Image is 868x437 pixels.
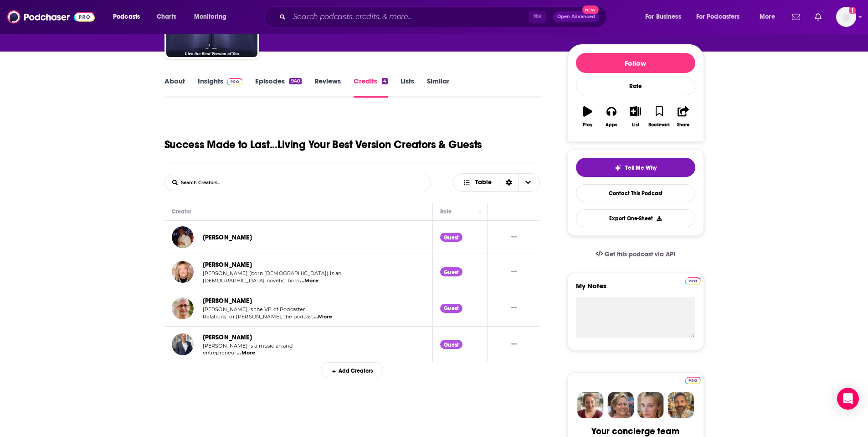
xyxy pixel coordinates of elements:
[508,267,520,277] button: Show More Button
[300,277,318,285] span: ...More
[647,100,671,133] button: Bookmark
[107,10,152,24] button: open menu
[836,7,856,27] button: Show profile menu
[677,122,689,128] div: Share
[576,53,695,73] button: Follow
[788,9,804,25] a: Show notifications dropdown
[354,77,388,98] a: Credits4
[427,77,449,98] a: Similar
[508,340,520,349] button: Show More Button
[237,349,255,357] span: ...More
[529,11,546,23] span: ⌘ K
[576,209,695,227] button: Export One-Sheet
[753,10,786,24] button: open menu
[582,5,599,14] span: New
[203,349,236,356] span: entrepreneur
[508,303,520,313] button: Show More Button
[648,122,670,128] div: Bookmark
[440,267,462,276] div: Guest
[576,77,695,95] div: Rate
[113,10,140,23] span: Podcasts
[440,304,462,313] div: Guest
[576,100,600,133] button: Play
[811,9,825,25] a: Show notifications dropdown
[576,281,695,297] label: My Notes
[696,10,740,23] span: For Podcasters
[203,261,252,269] a: [PERSON_NAME]
[188,10,238,24] button: open menu
[583,122,592,128] div: Play
[606,122,617,128] div: Apps
[7,8,95,26] img: Podchaser - Follow, Share and Rate Podcasts
[164,77,185,98] a: About
[499,174,518,191] div: Sort Direction
[172,333,194,355] img: Derek Champagne
[203,270,342,276] span: [PERSON_NAME] (born [DEMOGRAPHIC_DATA]) is an
[685,375,701,384] a: Pro website
[172,297,194,319] img: Rob Walch
[591,426,679,437] div: Your concierge team
[607,392,634,418] img: Barbara Profile
[164,138,483,151] h1: Success Made to Last...Living Your Best Version Creators & Guests
[837,388,859,410] div: Open Intercom Messenger
[227,78,243,85] img: Podchaser Pro
[172,261,194,283] img: Karen Kingsbury
[588,243,683,265] a: Get this podcast via API
[440,206,453,217] div: Role
[605,250,675,258] span: Get this podcast via API
[576,184,695,202] a: Contact This Podcast
[203,306,305,312] span: [PERSON_NAME] is the VP of Podcaster
[671,100,695,133] button: Share
[685,277,701,285] img: Podchaser Pro
[690,10,753,24] button: open menu
[623,100,647,133] button: List
[614,164,621,172] img: tell me why sparkle
[203,277,299,284] span: [DEMOGRAPHIC_DATA] novelist born
[203,234,252,241] a: [PERSON_NAME]
[836,7,856,27] img: User Profile
[508,233,520,242] button: Show More Button
[314,77,341,98] a: Reviews
[440,340,462,349] div: Guest
[685,276,701,285] a: Pro website
[401,77,414,98] a: Lists
[151,10,182,24] a: Charts
[600,100,623,133] button: Apps
[289,10,529,24] input: Search podcasts, credits, & more...
[382,78,388,84] div: 4
[314,313,332,321] span: ...More
[203,333,252,341] a: [PERSON_NAME]
[645,10,681,23] span: For Business
[625,164,657,172] span: Tell Me Why
[760,10,775,23] span: More
[553,11,599,22] button: Open AdvancedNew
[194,10,226,23] span: Monitoring
[849,7,856,14] svg: Add a profile image
[557,15,595,19] span: Open Advanced
[632,122,639,128] div: List
[157,10,176,23] span: Charts
[255,77,301,98] a: Episodes940
[172,226,194,248] img: Anthony Melchiorri
[203,313,313,320] span: Relations for [PERSON_NAME], the podcast
[203,297,252,305] a: [PERSON_NAME]
[637,392,664,418] img: Jules Profile
[453,173,540,192] button: Choose View
[198,77,243,98] a: InsightsPodchaser Pro
[321,362,383,378] div: Add Creators
[203,343,293,349] span: [PERSON_NAME] is a musician and
[475,179,492,186] span: Table
[639,10,693,24] button: open menu
[576,158,695,177] button: tell me why sparkleTell Me Why
[668,392,694,418] img: Jon Profile
[685,377,701,384] img: Podchaser Pro
[273,6,616,27] div: Search podcasts, credits, & more...
[474,206,485,217] button: Column Actions
[172,206,192,217] div: Creator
